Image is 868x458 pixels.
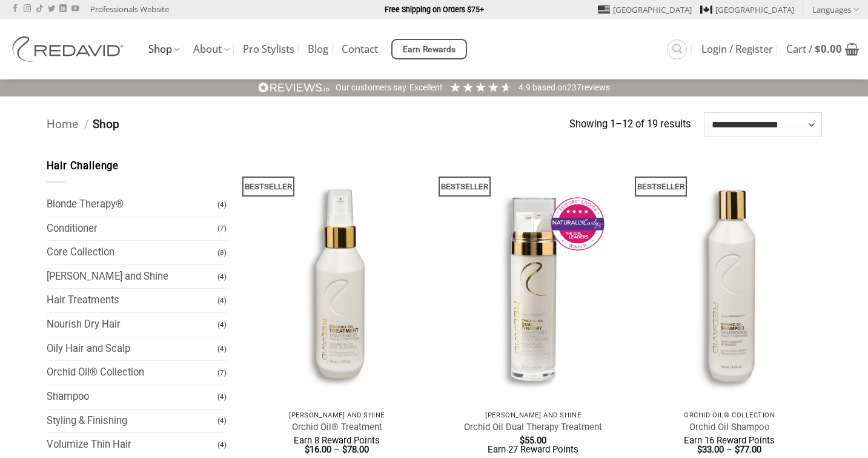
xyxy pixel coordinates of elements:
a: Follow on Facebook [12,5,19,13]
a: Follow on TikTok [36,5,43,13]
a: About [193,38,230,61]
a: Conditioner [47,217,218,241]
a: Blonde Therapy® [47,193,218,217]
span: Earn 8 Reward Points [294,435,380,446]
span: $ [520,435,525,446]
a: Shampoo [47,385,218,409]
div: Our customers say [336,82,406,94]
a: Pro Stylists [243,38,294,60]
select: Shop order [704,112,822,136]
a: [GEOGRAPHIC_DATA] [700,1,794,19]
a: Blog [308,38,328,60]
span: Login / Register [701,44,773,54]
div: 4.92 Stars [449,81,512,93]
img: REDAVID Orchid Oil Treatment 90ml [245,158,429,405]
span: Earn 27 Reward Points [488,444,578,455]
span: (7) [217,362,227,383]
img: REDAVID Salon Products | United States [9,36,130,62]
span: (4) [217,338,227,360]
span: (4) [217,314,227,335]
span: reviews [581,83,610,92]
a: Shop [148,38,180,61]
span: 4.9 [518,83,532,92]
span: / [84,117,89,131]
a: Login / Register [701,38,773,60]
a: Orchid Oil® Collection [47,361,218,385]
p: [PERSON_NAME] and Shine [251,411,423,419]
span: $ [697,444,702,455]
span: – [726,444,732,455]
a: Follow on LinkedIn [59,5,67,13]
a: Follow on YouTube [71,5,79,13]
a: Oily Hair and Scalp [47,337,218,361]
span: (4) [217,290,227,311]
p: Showing 1–12 of 19 results [569,116,691,133]
span: – [334,444,340,455]
img: REDAVID Orchid Oil Shampoo [637,158,822,405]
a: Hair Treatments [47,289,218,312]
span: (4) [217,386,227,408]
p: [PERSON_NAME] and Shine [447,411,620,419]
span: (4) [217,266,227,288]
bdi: 77.00 [735,444,761,455]
a: Orchid Oil Shampoo [689,422,770,433]
a: Languages [812,1,859,18]
a: View cart [786,36,859,62]
span: $ [815,42,821,56]
a: Follow on Instagram [24,5,31,13]
strong: Free Shipping on Orders $75+ [385,5,484,14]
a: Orchid Oil Dual Therapy Treatment [464,422,602,433]
a: [GEOGRAPHIC_DATA] [598,1,692,19]
a: Follow on Twitter [48,5,55,13]
bdi: 16.00 [305,444,331,455]
img: REDAVID Orchid Oil Dual Therapy ~ Award Winning Curl Care [441,158,626,405]
span: (4) [217,194,227,215]
bdi: 55.00 [520,435,546,446]
a: Search [667,39,687,59]
nav: Breadcrumb [47,115,570,134]
span: $ [342,444,347,455]
span: Based on [532,83,567,92]
a: Contact [342,38,378,60]
a: Earn Rewards [391,39,467,59]
span: Earn 16 Reward Points [684,435,775,446]
span: (7) [217,218,227,239]
span: $ [305,444,310,455]
a: Nourish Dry Hair [47,313,218,337]
span: Cart / [786,44,842,54]
p: Orchid Oil® Collection [643,411,816,419]
a: [PERSON_NAME] and Shine [47,265,218,289]
bdi: 33.00 [697,444,724,455]
div: Excellent [409,82,443,94]
a: Home [47,117,78,131]
a: Core Collection [47,241,218,264]
span: $ [735,444,740,455]
span: Hair Challenge [47,160,119,172]
img: REVIEWS.io [258,82,330,93]
span: 237 [567,83,581,92]
bdi: 78.00 [342,444,369,455]
span: Earn Rewards [403,43,456,56]
a: Orchid Oil® Treatment [292,422,382,433]
bdi: 0.00 [815,42,842,56]
span: (8) [217,242,227,263]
